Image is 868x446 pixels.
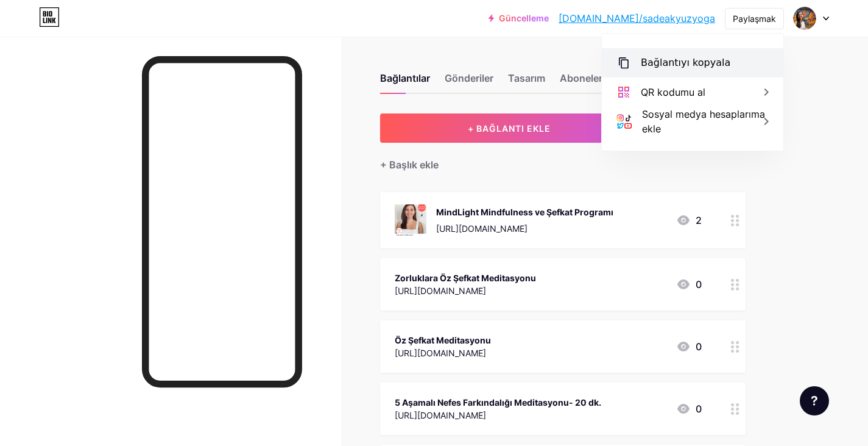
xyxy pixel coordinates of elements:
font: Bağlantıyı kopyala [641,57,730,68]
img: sadeileyoga [793,7,816,30]
font: 0 [696,278,702,290]
font: + BAĞLANTI EKLE [468,123,551,134]
font: [URL][DOMAIN_NAME] [395,410,486,420]
font: [URL][DOMAIN_NAME] [395,348,486,358]
font: Aboneler [560,72,602,84]
font: Paylaşmak [733,13,776,24]
font: [URL][DOMAIN_NAME] [395,286,486,296]
a: [DOMAIN_NAME]/sadeakyuzyoga [559,11,715,26]
font: QR kodumu al [641,86,705,98]
font: MindLight Mindfulness ve Şefkat Programı [436,207,613,217]
font: 0 [696,340,702,353]
font: [URL][DOMAIN_NAME] [436,223,528,234]
font: Gönderiler [445,72,493,84]
font: Zorluklara Öz Şefkat Meditasyonu [395,273,536,283]
font: Bağlantılar [380,72,430,84]
font: Güncelleme [499,13,549,23]
button: + BAĞLANTI EKLE [380,113,639,143]
img: MindLight Mindfulness ve Şefkat Programı [395,204,426,236]
font: Tasarım [508,72,545,84]
font: + Başlık ekle [380,159,439,171]
font: Sosyal medya hesaplarıma ekle [642,108,765,135]
font: Öz Şefkat Meditasyonu [395,335,491,345]
font: 0 [696,403,702,415]
font: [DOMAIN_NAME]/sadeakyuzyoga [559,12,715,24]
font: 2 [696,214,702,226]
font: 5 Aşamalı Nefes Farkındalığı Meditasyonu- 20 dk. [395,397,601,408]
